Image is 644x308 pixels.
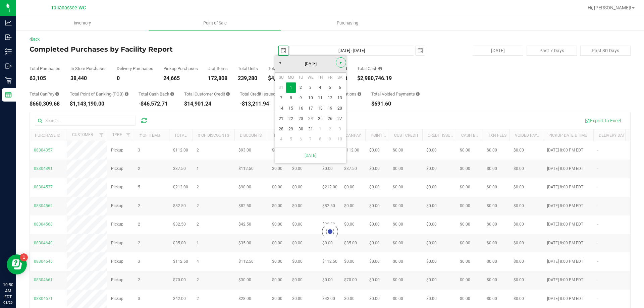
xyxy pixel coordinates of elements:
div: Total CanPay [30,92,60,96]
a: [DATE] [275,59,347,69]
a: 2 [325,124,335,134]
div: Total Cash Back [139,92,174,96]
span: Hi, [PERSON_NAME]! [588,5,631,10]
inline-svg: Inbound [5,34,12,41]
a: 17 [306,103,315,114]
div: $4,752,716.15 [268,76,303,81]
i: Sum of all voided payment transaction amounts, excluding tips and transaction fees, for all purch... [416,92,420,96]
a: 9 [296,93,306,103]
th: Tuesday [296,72,306,82]
a: 3 [335,124,345,134]
a: 30 [296,124,306,134]
span: select [279,46,288,55]
div: 172,808 [208,76,228,81]
a: 8 [315,134,325,144]
a: 26 [325,114,335,124]
i: Sum of the successful, non-voided payments using account credit for all purchases in the date range. [226,92,230,96]
inline-svg: Retail [5,77,12,84]
div: $660,309.68 [30,101,60,107]
div: 239,280 [238,76,258,81]
div: $1,143,190.00 [70,101,128,107]
a: 20 [335,103,345,114]
a: 6 [335,82,345,93]
a: 12 [325,93,335,103]
a: 1 [286,82,296,93]
p: 10:50 AM EDT [3,282,13,300]
a: 31 [276,82,286,93]
a: 19 [325,103,335,114]
i: Sum of the successful, non-voided point-of-banking payment transactions, both via payment termina... [125,92,128,96]
div: Total Voided Payments [371,92,420,96]
a: 29 [286,124,296,134]
div: $14,901.24 [184,101,230,107]
a: 6 [296,134,306,144]
inline-svg: Reports [5,91,12,98]
th: Sunday [276,72,286,82]
a: 16 [296,103,306,114]
a: 5 [325,82,335,93]
i: Sum of the successful, non-voided cash payment transactions for all purchases in the date range. ... [378,66,382,71]
span: select [416,46,425,55]
a: Back [30,37,40,42]
div: Total Cash [357,66,392,71]
div: Total Point of Banking (POB) [70,92,128,96]
h4: Completed Purchases by Facility Report [30,46,230,53]
a: 21 [276,114,286,124]
a: 2 [296,82,306,93]
div: Total Credit Issued [240,92,280,96]
a: Purchasing [281,16,414,30]
div: Total Price [268,66,303,71]
p: 08/20 [3,300,13,305]
a: Inventory [16,16,149,30]
a: 7 [276,93,286,103]
a: 10 [306,93,315,103]
a: 11 [315,93,325,103]
span: Purchasing [328,20,367,26]
th: Saturday [335,72,345,82]
a: Point of Sale [149,16,281,30]
div: -$46,572.71 [139,101,174,107]
a: 23 [296,114,306,124]
iframe: Resource center unread badge [20,253,28,261]
span: Inventory [65,20,100,26]
div: 0 [117,76,153,81]
th: Monday [286,72,296,82]
a: 15 [286,103,296,114]
a: 7 [306,134,315,144]
div: 24,665 [163,76,198,81]
span: Point of Sale [194,20,236,26]
a: 8 [286,93,296,103]
a: 18 [315,103,325,114]
td: Current focused date is Monday, January 01, 2024 [286,82,296,93]
a: 31 [306,124,315,134]
a: 13 [335,93,345,103]
th: Friday [325,72,335,82]
span: Tallahassee WC [51,5,86,11]
a: 24 [306,114,315,124]
div: # of Items [208,66,228,71]
iframe: Resource center [7,254,27,274]
div: $2,980,746.19 [357,76,392,81]
button: [DATE] [473,46,523,56]
div: In Store Purchases [70,66,107,71]
a: 4 [315,82,325,93]
div: Delivery Purchases [117,66,153,71]
a: 14 [276,103,286,114]
div: Total Units [238,66,258,71]
inline-svg: Inventory [5,48,12,55]
div: 63,105 [30,76,60,81]
a: 1 [315,124,325,134]
a: 27 [335,114,345,124]
a: Next [336,57,346,68]
div: Pickup Purchases [163,66,198,71]
div: Total Purchases [30,66,60,71]
i: Sum of the cash-back amounts from rounded-up electronic payments for all purchases in the date ra... [170,92,174,96]
th: Wednesday [306,72,315,82]
a: 5 [286,134,296,144]
a: 25 [315,114,325,124]
i: Sum of the successful, non-voided CanPay payment transactions for all purchases in the date range. [55,92,59,96]
th: Thursday [315,72,325,82]
a: 4 [276,134,286,144]
inline-svg: Outbound [5,63,12,69]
